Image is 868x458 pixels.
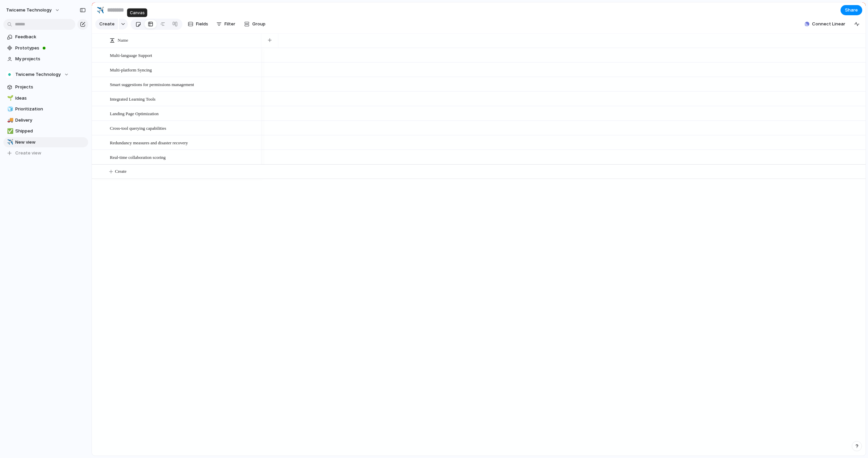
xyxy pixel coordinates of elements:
[812,21,845,27] span: Connect Linear
[15,34,86,40] span: Feedback
[224,21,235,27] span: Filter
[15,95,86,102] span: Ideas
[3,93,88,103] a: 🌱Ideas
[3,115,88,125] a: 🚚Delivery
[3,126,88,136] a: ✅Shipped
[110,139,188,146] span: Redundancy measures and disaster recovery
[3,82,88,92] a: Projects
[7,127,12,135] div: ✅
[7,116,12,124] div: 🚚
[845,7,858,14] span: Share
[3,54,88,64] a: My projects
[3,43,88,53] a: Prototypes
[97,5,104,15] div: ✈️
[7,138,12,146] div: ✈️
[99,21,115,27] span: Create
[7,105,12,113] div: 🧊
[3,137,88,147] a: ✈️New view
[7,94,12,102] div: 🌱
[802,19,848,29] button: Connect Linear
[6,95,13,102] button: 🌱
[185,19,211,29] button: Fields
[3,32,88,42] a: Feedback
[110,153,166,161] span: Real-time collaboration scoring
[110,95,156,103] span: Integrated Learning Tools
[110,66,152,74] span: Multi-platform Syncing
[3,148,88,158] button: Create view
[6,139,13,146] button: ✈️
[252,21,265,27] span: Group
[6,106,13,112] button: 🧊
[15,45,86,51] span: Prototypes
[110,109,159,117] span: Landing Page Optimization
[196,21,208,27] span: Fields
[118,37,128,44] span: Name
[127,8,147,17] div: Canvas
[3,5,63,16] button: Twiceme Technology
[15,117,86,124] span: Delivery
[15,139,86,146] span: New view
[115,168,126,175] span: Create
[110,80,194,88] span: Smart suggestions for permissions management
[15,71,61,78] span: Twiceme Technology
[110,51,152,59] span: Multi-language Support
[841,5,862,15] button: Share
[3,69,88,80] button: Twiceme Technology
[15,106,86,112] span: Prioritization
[6,117,13,124] button: 🚚
[15,128,86,134] span: Shipped
[15,84,86,90] span: Projects
[95,19,118,29] button: Create
[3,104,88,114] a: 🧊Prioritization
[110,124,166,132] span: Cross-tool querying capabilities
[6,7,52,14] span: Twiceme Technology
[15,56,86,62] span: My projects
[95,5,106,16] button: ✈️
[241,19,269,29] button: Group
[6,128,13,134] button: ✅
[15,150,41,157] span: Create view
[214,19,238,29] button: Filter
